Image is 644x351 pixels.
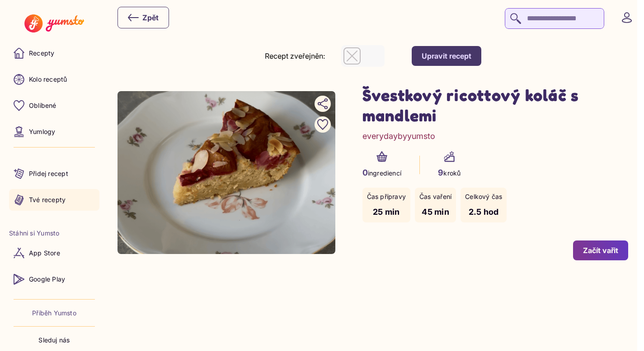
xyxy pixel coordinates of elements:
[24,14,84,32] img: Yumsto logo
[118,91,335,254] img: undefined
[373,207,400,217] span: 25 min
[362,85,629,125] h1: Švestkový ricottový koláč s mandlemi
[362,130,435,142] a: everydaybyyumsto
[29,75,67,84] p: Kolo receptů
[9,121,99,143] a: Yumlogy
[583,245,618,255] div: Začít vařit
[419,192,451,201] p: Čas vaření
[265,51,325,60] label: Recept zveřejněn:
[438,168,443,177] span: 9
[367,192,406,201] p: Čas přípravy
[128,12,159,23] div: Zpět
[9,163,99,185] a: Přidej recept
[362,166,402,179] p: ingrediencí
[29,169,68,178] p: Přidej recept
[29,127,55,136] p: Yumlogy
[422,51,471,61] div: Upravit recept
[465,192,502,201] p: Celkový čas
[9,189,99,211] a: Tvé recepty
[9,42,99,64] a: Recepty
[29,101,56,110] p: Oblíbené
[412,46,481,66] button: Upravit recept
[29,249,60,258] p: App Store
[422,207,449,217] span: 45 min
[9,242,99,264] a: App Store
[438,166,461,179] p: kroků
[9,95,99,116] a: Oblíbené
[29,195,66,204] p: Tvé recepty
[29,275,65,284] p: Google Play
[32,309,76,318] a: Příběh Yumsto
[38,336,70,345] p: Sleduj nás
[9,69,99,90] a: Kolo receptů
[118,7,169,28] button: Zpět
[573,240,628,260] button: Začít vařit
[9,268,99,290] a: Google Play
[469,207,499,217] span: 2.5 hod
[29,49,54,58] p: Recepty
[362,168,368,177] span: 0
[9,229,99,238] li: Stáhni si Yumsto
